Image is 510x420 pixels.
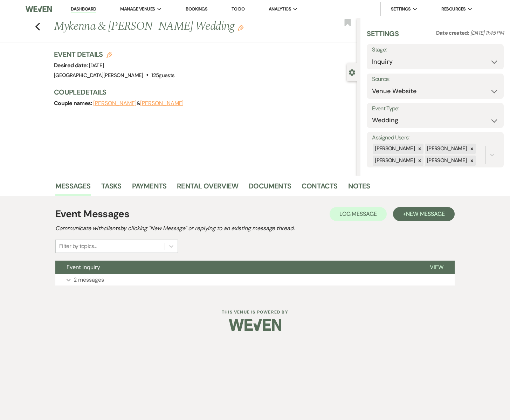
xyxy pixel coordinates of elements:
a: Notes [348,180,370,196]
a: To Do [232,6,244,12]
h2: Communicate with clients by clicking "New Message" or replying to an existing message thread. [55,224,455,233]
button: Close lead details [349,69,355,75]
span: [DATE] [89,62,104,69]
a: Payments [132,180,167,196]
h1: Event Messages [55,207,129,221]
span: Settings [391,6,411,13]
span: Event Inquiry [67,263,100,271]
img: Weven Logo [26,2,52,16]
a: Messages [55,180,91,196]
h3: Couple Details [54,87,350,97]
div: [PERSON_NAME] [373,144,416,154]
a: Tasks [101,180,122,196]
h1: Mykenna & [PERSON_NAME] Wedding [54,18,294,35]
span: Log Message [339,210,377,218]
a: Contacts [302,180,338,196]
span: [DATE] 11:45 PM [470,29,504,36]
span: [GEOGRAPHIC_DATA][PERSON_NAME] [54,72,143,79]
h3: Event Details [54,49,174,59]
span: 125 guests [151,72,174,79]
label: Event Type: [372,104,498,114]
button: View [419,261,455,274]
span: & [93,100,184,107]
span: Resources [441,6,466,13]
button: [PERSON_NAME] [93,101,137,106]
a: Dashboard [71,6,96,13]
span: Date created: [436,29,470,36]
button: Log Message [330,207,387,221]
h3: Settings [367,29,399,44]
a: Rental Overview [177,180,238,196]
button: [PERSON_NAME] [140,101,184,106]
span: Manage Venues [120,6,155,13]
button: Edit [238,25,243,31]
div: [PERSON_NAME] [425,144,468,154]
label: Assigned Users: [372,133,498,143]
div: Filter by topics... [59,242,97,250]
button: Event Inquiry [55,261,419,274]
p: 2 messages [74,275,104,284]
span: Desired date: [54,62,89,69]
button: +New Message [393,207,455,221]
label: Stage: [372,45,498,55]
a: Bookings [186,6,207,12]
span: New Message [406,210,445,218]
button: 2 messages [55,274,455,286]
label: Source: [372,74,498,84]
span: Analytics [269,6,291,13]
span: Couple names: [54,99,93,107]
img: Weven Logo [229,312,281,337]
span: View [430,263,443,271]
a: Documents [249,180,291,196]
div: [PERSON_NAME] [373,156,416,166]
div: [PERSON_NAME] [425,156,468,166]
